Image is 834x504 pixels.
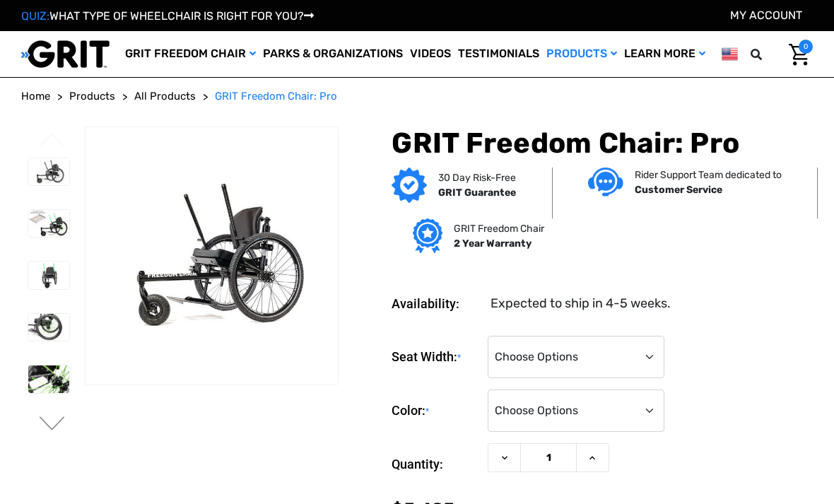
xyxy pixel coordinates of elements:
span: 0 [799,40,813,54]
a: Products [69,88,115,105]
strong: GRIT Guarantee [438,187,516,199]
span: Products [69,90,115,102]
label: Color: [392,389,481,433]
dt: Availability: [392,294,481,313]
img: GRIT Freedom Chair Pro: the Pro model shown including contoured Invacare Matrx seatback, Spinergy... [28,158,69,186]
a: Cart with 0 items [778,40,813,69]
button: Go to slide 2 of 3 [37,416,67,433]
img: GRIT Guarantee [392,168,427,203]
button: Go to slide 3 of 3 [37,133,67,150]
span: All Products [134,90,196,102]
a: Videos [406,31,454,77]
p: GRIT Freedom Chair [454,221,544,236]
label: Seat Width: [392,336,481,379]
strong: Customer Service [635,184,722,196]
a: Products [543,31,621,77]
img: Customer service [588,168,623,197]
a: GRIT Freedom Chair [122,31,259,77]
img: us.png [722,45,738,63]
label: Quantity: [392,443,481,486]
img: GRIT Freedom Chair Pro: front view of Pro model all terrain wheelchair with green lever wraps and... [28,262,69,289]
img: Cart [789,44,809,66]
p: Rider Support Team dedicated to [635,168,782,182]
dd: Expected to ship in 4-5 weeks. [491,294,671,313]
img: GRIT Freedom Chair Pro: close up side view of Pro off road wheelchair model highlighting custom c... [28,314,69,341]
a: Home [21,88,50,105]
strong: 2 Year Warranty [454,238,531,250]
a: GRIT Freedom Chair: Pro [215,88,337,105]
img: GRIT Freedom Chair Pro: the Pro model shown including contoured Invacare Matrx seatback, Spinergy... [86,171,338,340]
a: All Products [134,88,196,105]
a: Account [730,8,802,22]
input: Search [771,40,778,69]
span: QUIZ: [21,9,49,23]
h1: GRIT Freedom Chair: Pro [392,127,813,160]
img: Grit freedom [413,218,442,254]
span: GRIT Freedom Chair: Pro [215,90,337,102]
span: Home [21,90,50,102]
a: Learn More [621,31,709,77]
a: Parks & Organizations [259,31,406,77]
img: GRIT All-Terrain Wheelchair and Mobility Equipment [21,40,110,69]
a: Testimonials [454,31,543,77]
nav: Breadcrumb [21,88,813,105]
p: 30 Day Risk-Free [438,170,516,185]
img: GRIT Freedom Chair Pro: side view of Pro model with green lever wraps and spokes on Spinergy whee... [28,210,69,237]
img: GRIT Freedom Chair Pro: close up of one Spinergy wheel with green-colored spokes and upgraded dri... [28,365,69,393]
a: QUIZ:WHAT TYPE OF WHEELCHAIR IS RIGHT FOR YOU? [21,9,314,23]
